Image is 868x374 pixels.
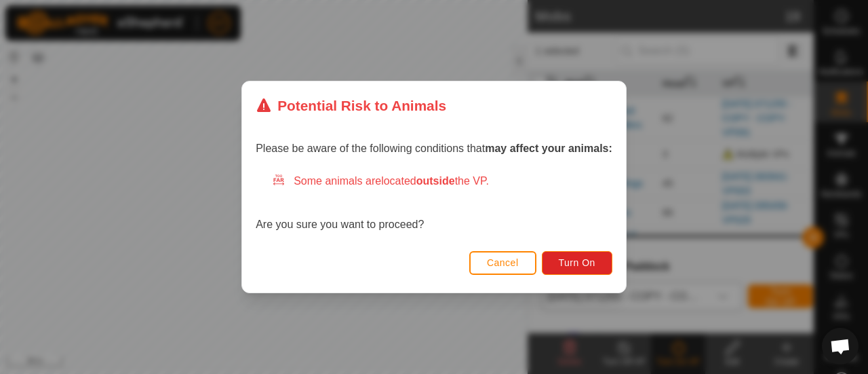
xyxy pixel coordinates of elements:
[381,175,489,187] span: located the VP.
[256,173,612,233] div: Are you sure you want to proceed?
[485,143,612,154] strong: may affect your animals:
[272,173,612,189] div: Some animals are
[469,251,536,275] button: Cancel
[256,143,612,154] span: Please be aware of the following conditions that
[542,251,612,275] button: Turn On
[416,175,455,187] strong: outside
[559,257,595,268] span: Turn On
[256,95,446,116] div: Potential Risk to Animals
[822,328,859,364] div: Open chat
[487,257,519,268] span: Cancel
